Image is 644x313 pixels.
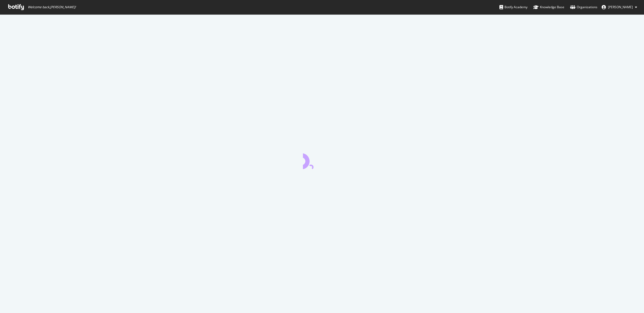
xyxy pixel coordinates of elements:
[499,5,527,10] div: Botify Academy
[28,5,76,9] span: Welcome back, [PERSON_NAME] !
[303,150,341,169] div: animation
[570,5,597,10] div: Organizations
[533,5,564,10] div: Knowledge Base
[608,5,633,9] span: Juan Batres
[597,3,641,11] button: [PERSON_NAME]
